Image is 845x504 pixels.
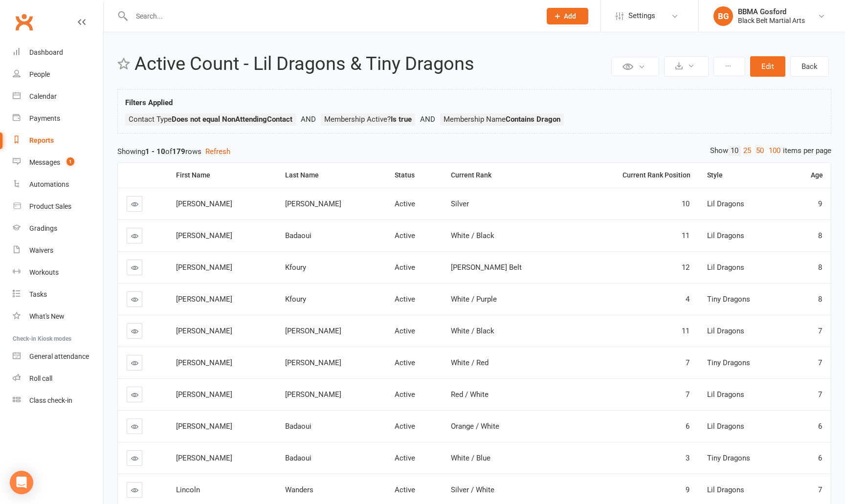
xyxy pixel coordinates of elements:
[285,390,341,399] span: [PERSON_NAME]
[395,358,415,367] span: Active
[738,7,805,16] div: BBMA Gosford
[176,358,232,367] span: [PERSON_NAME]
[754,146,766,156] a: 50
[818,390,822,399] span: 7
[285,358,341,367] span: [PERSON_NAME]
[13,262,103,284] a: Workouts
[395,295,415,304] span: Active
[451,263,522,272] span: [PERSON_NAME] Belt
[129,115,292,124] span: Contact Type
[176,263,232,272] span: [PERSON_NAME]
[707,454,750,462] span: Tiny Dragons
[285,422,311,431] span: Badaoui
[172,147,185,156] strong: 179
[686,358,689,367] span: 7
[29,202,71,210] div: Product Sales
[13,152,103,174] a: Messages 1
[205,146,230,157] button: Refresh
[741,146,754,156] a: 25
[176,327,232,335] span: [PERSON_NAME]
[818,327,822,335] span: 7
[13,196,103,218] a: Product Sales
[451,390,489,399] span: Red / White
[134,54,609,74] h2: Active Count - Lil Dragons & Tiny Dragons
[506,115,560,124] strong: Contains Dragon
[682,263,689,272] span: 12
[395,390,415,399] span: Active
[451,231,494,240] span: White / Black
[13,130,103,152] a: Reports
[628,5,655,27] span: Settings
[707,199,744,208] span: Lil Dragons
[686,390,689,399] span: 7
[818,199,822,208] span: 9
[176,172,269,179] div: First Name
[818,295,822,304] span: 8
[13,390,103,412] a: Class kiosk mode
[172,115,292,124] strong: Does not equal NonAttendingContact
[451,454,490,462] span: White / Blue
[451,172,565,179] div: Current Rank
[29,290,47,298] div: Tasks
[29,114,60,122] div: Payments
[176,454,232,462] span: [PERSON_NAME]
[766,146,783,156] a: 100
[707,390,744,399] span: Lil Dragons
[285,327,341,335] span: [PERSON_NAME]
[13,346,103,368] a: General attendance kiosk mode
[395,231,415,240] span: Active
[818,263,822,272] span: 8
[818,422,822,431] span: 6
[29,268,59,276] div: Workouts
[564,12,576,20] span: Add
[451,485,494,494] span: Silver / White
[176,390,232,399] span: [PERSON_NAME]
[29,312,65,320] div: What's New
[818,358,822,367] span: 7
[391,115,412,124] strong: Is true
[129,9,534,23] input: Search...
[176,231,232,240] span: [PERSON_NAME]
[395,172,434,179] div: Status
[707,422,744,431] span: Lil Dragons
[13,240,103,262] a: Waivers
[13,218,103,240] a: Gradings
[29,136,54,144] div: Reports
[29,224,57,232] div: Gradings
[818,485,822,494] span: 7
[145,147,165,156] strong: 1 - 10
[117,146,831,157] div: Showing of rows
[285,231,311,240] span: Badaoui
[13,284,103,306] a: Tasks
[13,86,103,108] a: Calendar
[686,295,689,304] span: 4
[395,263,415,272] span: Active
[29,246,53,254] div: Waivers
[13,42,103,64] a: Dashboard
[176,295,232,304] span: [PERSON_NAME]
[451,295,497,304] span: White / Purple
[176,199,232,208] span: [PERSON_NAME]
[682,231,689,240] span: 11
[13,368,103,390] a: Roll call
[324,115,412,124] span: Membership Active?
[395,199,415,208] span: Active
[12,10,36,34] a: Clubworx
[707,295,750,304] span: Tiny Dragons
[29,352,89,360] div: General attendance
[682,199,689,208] span: 10
[707,485,744,494] span: Lil Dragons
[10,471,33,494] div: Open Intercom Messenger
[547,8,588,24] button: Add
[451,199,469,208] span: Silver
[686,422,689,431] span: 6
[285,454,311,462] span: Badaoui
[790,56,829,77] a: Back
[713,6,733,26] div: BG
[728,146,741,156] a: 10
[13,64,103,86] a: People
[451,422,499,431] span: Orange / White
[750,56,785,77] button: Edit
[285,295,306,304] span: Kfoury
[29,92,57,100] div: Calendar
